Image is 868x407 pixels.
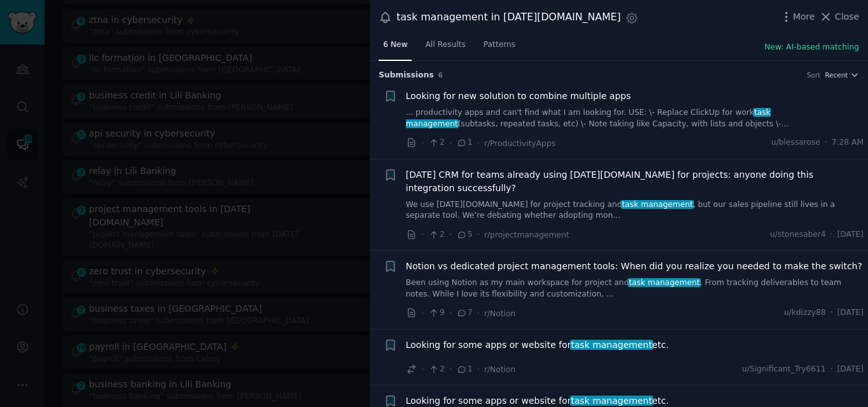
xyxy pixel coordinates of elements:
a: Patterns [479,35,520,61]
span: · [449,363,452,376]
span: 2 [428,137,444,149]
span: r/projectmanagement [484,230,569,239]
button: More [780,10,815,23]
button: Recent [825,70,859,79]
span: Looking for some apps or website for etc. [406,338,669,352]
span: u/Significant_Try6611 [742,364,826,375]
a: Notion vs dedicated project management tools: When did you realize you needed to make the switch? [406,260,862,273]
span: · [421,228,424,241]
span: · [825,137,827,149]
span: · [477,307,480,320]
a: Been using Notion as my main workspace for project andtask management. From tracking deliverables... [406,277,864,300]
span: task management [406,108,771,128]
span: 1 [456,364,472,375]
span: [DATE] [837,364,864,375]
a: ... productivity apps and can't find what I am looking for. USE: \- Replace ClickUp for worktask ... [406,107,864,130]
a: We use [DATE][DOMAIN_NAME] for project tracking andtask management, but our sales pipeline still ... [406,199,864,222]
a: All Results [421,35,470,61]
span: More [793,10,815,23]
a: Looking for some apps or website fortask managementetc. [406,338,669,352]
span: 7:28 AM [832,137,864,149]
span: Close [835,10,859,23]
span: r/ProductivityApps [484,139,555,148]
a: [DATE] CRM for teams already using [DATE][DOMAIN_NAME] for projects: anyone doing this integratio... [406,168,864,195]
span: task management [628,278,701,287]
span: task management [570,396,653,406]
span: · [477,137,480,150]
a: Looking for new solution to combine multiple apps [406,90,631,103]
span: · [831,364,833,375]
span: All Results [425,39,465,51]
button: New: AI-based matching [764,42,859,53]
a: 6 New [379,35,412,61]
span: [DATE] [837,307,864,319]
span: 2 [428,229,444,241]
span: [DATE] [837,229,864,241]
button: Close [819,10,859,23]
span: task management [621,200,694,209]
div: Sort [807,70,821,79]
span: Patterns [484,39,515,51]
span: r/Notion [484,309,515,318]
span: r/Notion [484,365,515,374]
span: · [831,307,833,319]
span: · [449,137,452,150]
span: 9 [428,307,444,319]
span: · [477,363,480,376]
span: 6 New [383,39,407,51]
span: 2 [428,364,444,375]
span: · [477,228,480,241]
span: 1 [456,137,472,149]
span: u/kdizzy88 [784,307,826,319]
span: Recent [825,70,848,79]
span: 6 [438,71,443,79]
span: 7 [456,307,472,319]
span: u/stonesaber4 [770,229,826,241]
span: · [449,307,452,320]
span: · [449,228,452,241]
span: · [421,307,424,320]
span: · [421,137,424,150]
span: Submission s [379,70,434,81]
span: u/blessarose [771,137,820,149]
span: · [831,229,833,241]
span: task management [570,340,653,350]
div: task management in [DATE][DOMAIN_NAME] [397,10,621,25]
span: 5 [456,229,472,241]
span: · [421,363,424,376]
